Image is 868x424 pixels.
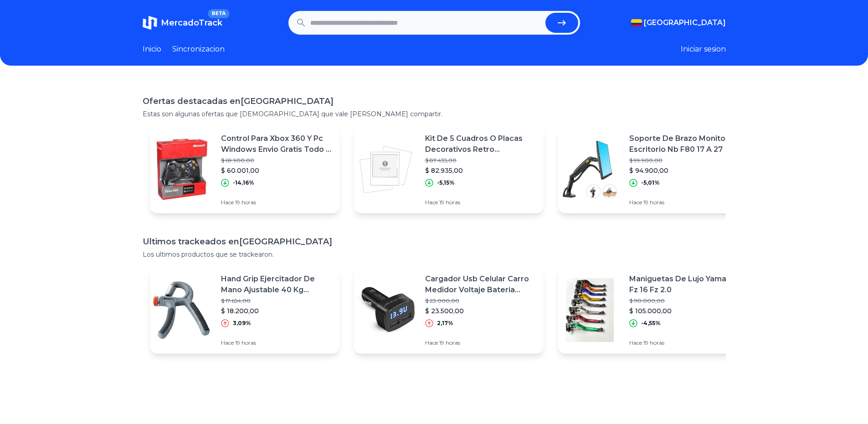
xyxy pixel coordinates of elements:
[354,266,544,354] a: Featured imageCargador Usb Celular Carro Medidor Voltaje Bateria Vehicular$ 23.000,00$ 23.500,002...
[425,306,536,315] p: $ 23.500,00
[143,95,726,108] h1: Ofertas destacadas en [GEOGRAPHIC_DATA]
[221,166,332,175] p: $ 60.001,00
[150,266,339,354] a: Featured imageHand Grip Ejercitador De Mano Ajustable 40 Kg Sportfitness$ 17.654,00$ 18.200,003,0...
[354,126,544,213] a: Featured imageKit De 5 Cuadros O Placas Decorativos Retro Economicos$ 87.435,00$ 82.935,00-5,15%H...
[221,199,332,206] p: Hace 19 horas
[354,278,418,342] img: Featured image
[143,250,726,259] p: Los ultimos productos que se trackearon.
[425,157,536,164] p: $ 87.435,00
[558,138,622,202] img: Featured image
[629,306,740,315] p: $ 105.000,00
[558,126,748,213] a: Featured imageSoporte De Brazo Monitor A Escritorio Nb F80 17 A 27$ 99.900,00$ 94.900,00-5,01%Hac...
[161,18,222,28] span: MercadoTrack
[644,17,726,28] span: [GEOGRAPHIC_DATA]
[143,109,726,119] p: Estas son algunas ofertas que [DEMOGRAPHIC_DATA] que vale [PERSON_NAME] compartir.
[437,320,453,327] p: 2,17%
[221,339,332,346] p: Hace 19 horas
[143,16,157,30] img: MercadoTrack
[629,339,740,346] p: Hace 19 horas
[221,306,332,315] p: $ 18.200,00
[425,297,536,305] p: $ 23.000,00
[629,297,740,305] p: $ 110.000,00
[233,320,251,327] p: 3,09%
[629,166,740,175] p: $ 94.900,00
[629,274,740,295] p: Maniguetas De Lujo Yamaha Fz 16 Fz 2.0
[629,133,740,155] p: Soporte De Brazo Monitor A Escritorio Nb F80 17 A 27
[425,274,536,295] p: Cargador Usb Celular Carro Medidor Voltaje Bateria Vehicular
[221,274,332,295] p: Hand Grip Ejercitador De Mano Ajustable 40 Kg Sportfitness
[354,138,418,202] img: Featured image
[437,179,455,186] p: -5,15%
[233,179,254,186] p: -14,16%
[641,320,661,327] p: -4,55%
[681,44,726,55] button: Iniciar sesion
[221,297,332,305] p: $ 17.654,00
[143,16,222,30] a: MercadoTrackBETA
[143,44,161,55] a: Inicio
[150,278,214,342] img: Featured image
[558,278,622,342] img: Featured image
[641,179,660,186] p: -5,01%
[425,166,536,175] p: $ 82.935,00
[150,126,339,213] a: Featured imageControl Para Xbox 360 Y Pc Windows Envio Gratis Todo El Pais$ 69.900,00$ 60.001,00-...
[221,157,332,164] p: $ 69.900,00
[558,266,748,354] a: Featured imageManiguetas De Lujo Yamaha Fz 16 Fz 2.0$ 110.000,00$ 105.000,00-4,55%Hace 19 horas
[425,199,536,206] p: Hace 19 horas
[425,339,536,346] p: Hace 19 horas
[221,133,332,155] p: Control Para Xbox 360 Y Pc Windows Envio Gratis Todo El Pais
[208,9,229,18] span: BETA
[629,199,740,206] p: Hace 19 horas
[143,235,726,248] h1: Ultimos trackeados en [GEOGRAPHIC_DATA]
[629,157,740,164] p: $ 99.900,00
[425,133,536,155] p: Kit De 5 Cuadros O Placas Decorativos Retro Economicos
[631,19,642,26] img: Colombia
[172,44,225,55] a: Sincronizacion
[631,17,726,28] button: [GEOGRAPHIC_DATA]
[150,138,214,202] img: Featured image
